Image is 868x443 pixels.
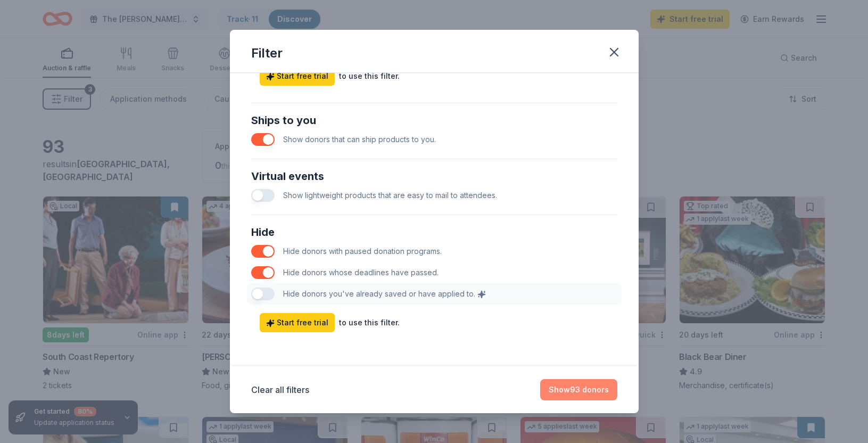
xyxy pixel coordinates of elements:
[251,168,617,185] div: Virtual events
[283,247,442,256] span: Hide donors with paused donation programs.
[283,135,436,144] span: Show donors that can ship products to you.
[266,316,328,329] span: Start free trial
[540,379,617,400] button: Show93 donors
[251,112,617,129] div: Ships to you
[260,313,335,332] a: Start free trial
[251,224,617,241] div: Hide
[339,316,400,329] div: to use this filter.
[283,268,439,277] span: Hide donors whose deadlines have passed.
[251,45,283,62] div: Filter
[266,70,328,83] span: Start free trial
[339,70,400,83] div: to use this filter.
[251,383,309,396] button: Clear all filters
[260,67,335,86] a: Start free trial
[283,191,497,200] span: Show lightweight products that are easy to mail to attendees.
